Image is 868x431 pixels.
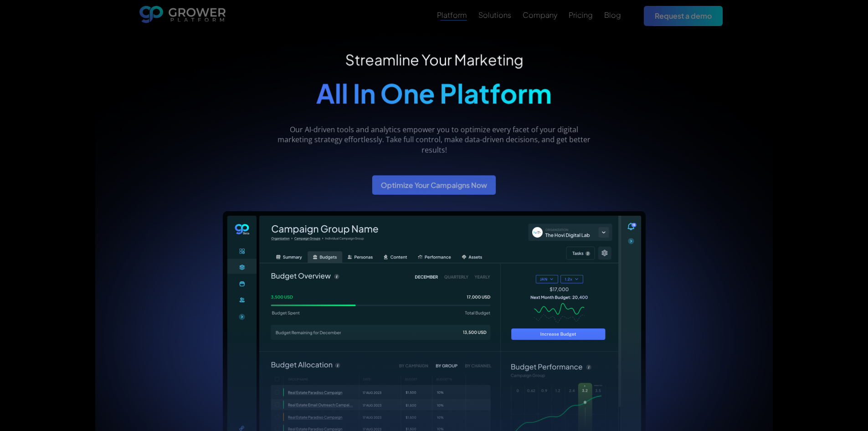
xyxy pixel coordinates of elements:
[644,6,723,26] a: Request a demo
[372,175,496,195] a: Optimize Your Campaigns Now
[316,77,552,110] span: All In One Platform
[523,10,557,21] a: Company
[569,10,593,19] div: Pricing
[437,10,467,21] a: Platform
[569,10,593,21] a: Pricing
[478,10,511,19] div: Solutions
[437,10,467,19] div: Platform
[316,51,552,68] div: Streamline Your Marketing
[273,125,595,155] p: Our AI-driven tools and analytics empower you to optimize every facet of your digital marketing s...
[604,10,621,19] div: Blog
[523,10,557,19] div: Company
[478,10,511,21] a: Solutions
[139,6,226,26] a: home
[604,10,621,21] a: Blog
